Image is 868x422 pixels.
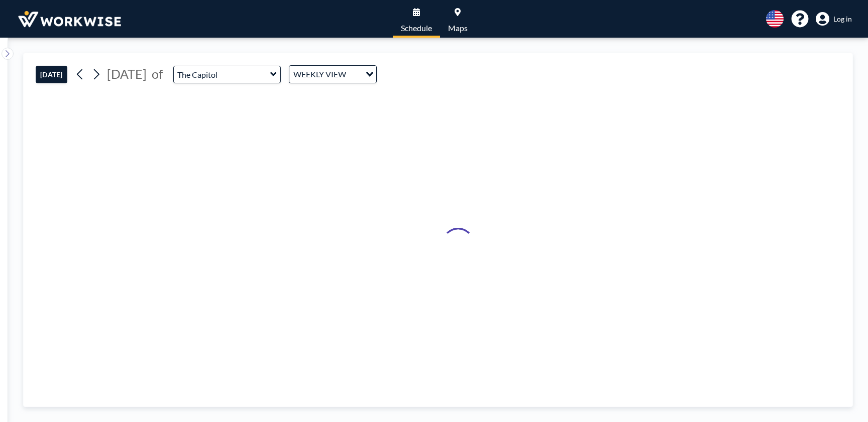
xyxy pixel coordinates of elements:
button: [DATE] [36,66,67,83]
input: The Capitol [174,66,270,83]
span: of [152,66,163,82]
span: WEEKLY VIEW [291,68,348,81]
span: [DATE] [107,66,147,81]
a: Log in [816,12,852,26]
input: Search for option [349,68,360,81]
img: organization-logo [16,9,123,29]
span: Schedule [401,24,432,32]
span: Log in [833,15,852,24]
span: Maps [448,24,468,32]
div: Search for option [289,66,376,83]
